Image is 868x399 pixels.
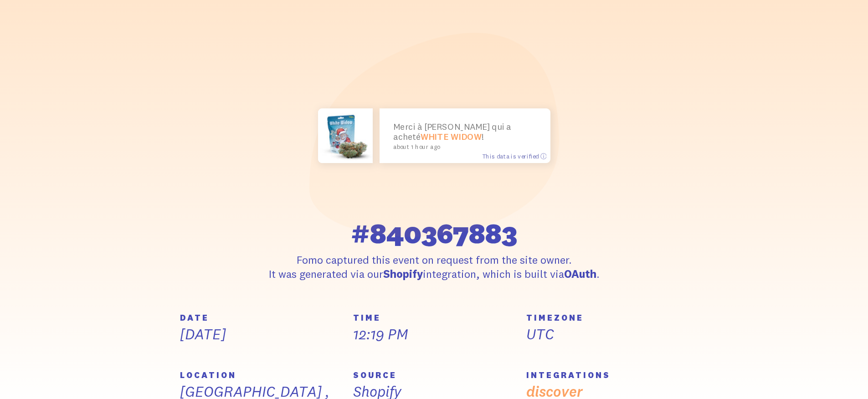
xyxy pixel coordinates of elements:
[526,325,688,344] p: UTC
[318,108,373,163] img: white-widow_2_small.jpg
[353,371,515,379] h5: SOURCE
[267,253,602,281] p: Fomo captured this event on request from the site owner. It was generated via our integration, wh...
[353,325,515,344] p: 12:19 PM
[564,267,596,281] strong: OAuth
[353,314,515,322] h5: TIME
[180,371,342,379] h5: LOCATION
[526,371,688,379] h5: INTEGRATIONS
[393,143,533,150] small: about 1 hour ago
[526,314,688,322] h5: TIMEZONE
[180,325,342,344] p: [DATE]
[393,122,537,150] p: Merci à [PERSON_NAME] qui a acheté !
[421,131,482,142] a: WHITE WIDOW
[383,267,423,281] strong: Shopify
[351,219,517,247] span: #840367883
[180,314,342,322] h5: DATE
[482,152,546,160] span: This data is verified ⓘ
